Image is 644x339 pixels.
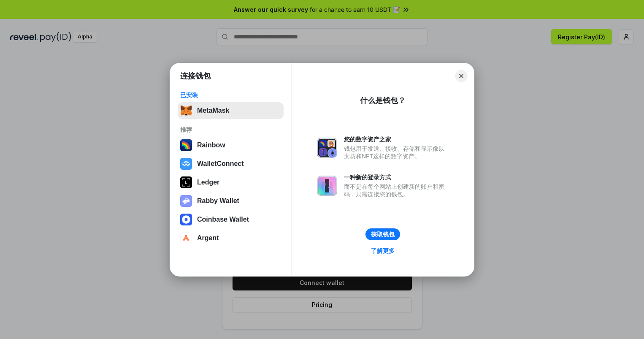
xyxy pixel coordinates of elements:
img: svg+xml,%3Csvg%20width%3D%22120%22%20height%3D%22120%22%20viewBox%3D%220%200%20120%20120%22%20fil... [180,139,192,151]
img: svg+xml,%3Csvg%20xmlns%3D%22http%3A%2F%2Fwww.w3.org%2F2000%2Fsvg%22%20width%3D%2228%22%20height%3... [180,176,192,188]
img: svg+xml,%3Csvg%20width%3D%2228%22%20height%3D%2228%22%20viewBox%3D%220%200%2028%2028%22%20fill%3D... [180,158,192,170]
button: WalletConnect [178,155,284,172]
button: MetaMask [178,102,284,119]
div: 获取钱包 [371,231,395,238]
div: 已安装 [180,91,281,99]
img: svg+xml,%3Csvg%20xmlns%3D%22http%3A%2F%2Fwww.w3.org%2F2000%2Fsvg%22%20fill%3D%22none%22%20viewBox... [180,195,192,207]
div: 而不是在每个网站上创建新的账户和密码，只需连接您的钱包。 [344,183,449,198]
div: MetaMask [197,107,229,114]
img: svg+xml,%3Csvg%20fill%3D%22none%22%20height%3D%2233%22%20viewBox%3D%220%200%2035%2033%22%20width%... [180,105,192,117]
div: 您的数字资产之家 [344,136,449,143]
button: Argent [178,230,284,247]
button: 获取钱包 [365,228,400,240]
div: Argent [197,234,219,242]
div: 一种新的登录方式 [344,174,449,181]
button: Coinbase Wallet [178,211,284,228]
img: svg+xml,%3Csvg%20xmlns%3D%22http%3A%2F%2Fwww.w3.org%2F2000%2Fsvg%22%20fill%3D%22none%22%20viewBox... [317,176,337,196]
div: Rainbow [197,141,225,149]
img: svg+xml,%3Csvg%20xmlns%3D%22http%3A%2F%2Fwww.w3.org%2F2000%2Fsvg%22%20fill%3D%22none%22%20viewBox... [317,138,337,158]
div: Rabby Wallet [197,197,239,205]
h1: 连接钱包 [180,71,211,81]
div: 什么是钱包？ [360,95,406,106]
div: 了解更多 [371,247,395,255]
button: Ledger [178,174,284,191]
img: svg+xml,%3Csvg%20width%3D%2228%22%20height%3D%2228%22%20viewBox%3D%220%200%2028%2028%22%20fill%3D... [180,214,192,225]
button: Rabby Wallet [178,193,284,209]
div: WalletConnect [197,160,244,168]
a: 了解更多 [366,245,400,256]
button: Close [455,70,467,82]
button: Rainbow [178,137,284,154]
div: Coinbase Wallet [197,216,249,223]
div: Ledger [197,179,219,186]
div: 推荐 [180,126,281,133]
img: svg+xml,%3Csvg%20width%3D%2228%22%20height%3D%2228%22%20viewBox%3D%220%200%2028%2028%22%20fill%3D... [180,232,192,244]
div: 钱包用于发送、接收、存储和显示像以太坊和NFT这样的数字资产。 [344,145,449,160]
